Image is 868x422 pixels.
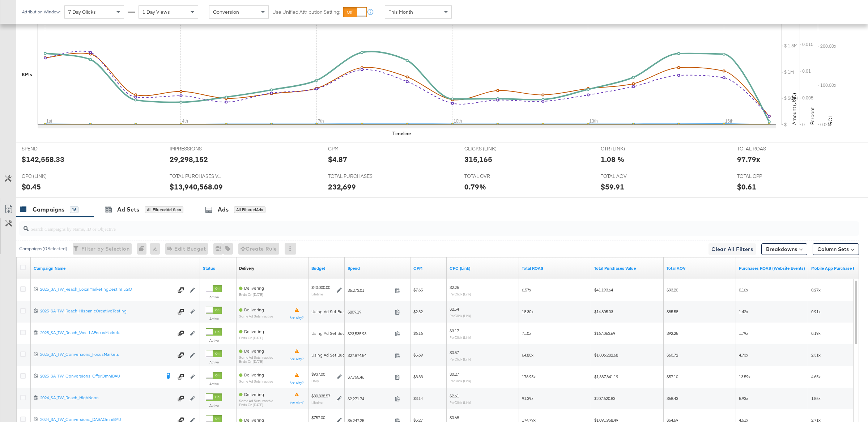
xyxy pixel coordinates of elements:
[667,265,733,271] a: Web + Mobile
[811,396,821,401] span: 1.85x
[206,381,222,386] label: Active
[594,352,618,358] span: $1,806,282.68
[594,265,661,271] a: Web + Mobile
[22,173,76,180] span: CPC (LINK)
[450,400,471,405] sub: Per Click (Link)
[667,287,678,293] span: $93.20
[413,396,423,401] span: $3.14
[739,265,805,271] a: The total value of the purchase actions divided by spend tracked by your Custom Audience pixel on...
[739,287,748,293] span: 0.16x
[170,145,224,152] span: IMPRESSIONS
[117,205,139,214] div: Ad Sets
[239,379,273,383] sub: Some Ad Sets Inactive
[450,350,459,355] span: $0.57
[392,130,411,137] div: Timeline
[522,265,588,271] a: Total ROAS
[594,396,615,401] span: $207,620.83
[522,396,533,401] span: 91.39x
[142,9,170,15] span: 1 Day Views
[711,245,753,254] span: Clear All Filters
[311,285,330,290] div: $40,000.00
[213,9,239,15] span: Conversion
[239,265,254,271] div: Delivery
[40,351,173,359] a: 2025_SA_TW_Conversions_FocusMarkets
[450,292,471,296] sub: Per Click (Link)
[311,309,352,315] div: Using Ad Set Budget
[601,145,655,152] span: CTR (LINK)
[311,415,325,421] div: $757.00
[239,314,273,318] sub: Some Ad Sets Inactive
[450,328,459,333] span: $3.17
[413,309,423,314] span: $2.32
[667,331,678,336] span: $92.25
[40,286,173,292] div: 2025_SA_TW_Reach_LocalMarketingDestinFLGO
[311,292,323,296] sub: Lifetime
[450,415,459,420] span: $0.68
[413,287,423,293] span: $7.65
[68,9,96,15] span: 7 Day Clicks
[450,335,471,340] sub: Per Click (Link)
[40,395,173,402] a: 2024_SA_TW_Reach_HighNoon
[244,372,264,378] span: Delivering
[450,265,516,271] a: The average cost for each link click you've received from your ad.
[348,287,392,293] span: $6,273.01
[813,243,859,255] button: Column Sets
[827,116,834,125] text: ROI
[811,331,821,336] span: 0.19x
[19,246,67,252] div: Campaigns ( 0 Selected)
[22,9,61,14] div: Attribution Window:
[40,330,173,336] div: 2025_SA_TW_Reach_WestLAFocusMarkets
[244,392,264,397] span: Delivering
[761,243,807,255] button: Breakdowns
[413,331,423,336] span: $6.16
[22,154,64,165] div: $142,558.33
[244,285,264,291] span: Delivering
[70,206,78,213] div: 16
[450,393,459,398] span: $2.61
[737,145,791,152] span: TOTAL ROAS
[170,154,208,165] div: 29,298,152
[348,374,392,380] span: $7,755.46
[348,353,392,358] span: $27,874.54
[413,374,423,379] span: $3.33
[348,331,392,336] span: $23,535.93
[739,309,748,314] span: 1.42x
[811,352,821,358] span: 2.31x
[739,352,748,358] span: 4.73x
[464,145,519,152] span: CLICKS (LINK)
[244,307,264,312] span: Delivering
[239,265,254,271] a: Reflects the ability of your Ad Campaign to achieve delivery based on ad states, schedule and bud...
[40,330,173,337] a: 2025_SA_TW_Reach_WestLAFocusMarkets
[348,396,392,401] span: $2,271.74
[601,173,655,180] span: TOTAL AOV
[311,400,323,405] sub: Lifetime
[522,374,536,379] span: 178.95x
[739,396,748,401] span: 5.93x
[239,403,273,407] sub: ends on [DATE]
[40,395,173,401] div: 2024_SA_TW_Reach_HighNoon
[667,396,678,401] span: $68.43
[40,286,173,294] a: 2025_SA_TW_Reach_LocalMarketingDestinFLGO
[239,336,264,340] sub: ends on [DATE]
[239,355,273,359] sub: Some Ad Sets Inactive
[811,309,821,314] span: 0.91x
[328,145,382,152] span: CPM
[311,393,330,399] div: $30,838.57
[22,145,76,152] span: SPEND
[450,285,459,290] span: $2.25
[33,205,64,214] div: Campaigns
[218,205,229,214] div: Ads
[170,182,223,192] div: $13,940,568.09
[145,206,183,213] div: All Filtered Ad Sets
[22,182,41,192] div: $0.45
[137,243,150,255] div: 0
[464,154,492,165] div: 315,165
[594,309,613,314] span: $14,805.03
[239,399,273,403] sub: Some Ad Sets Inactive
[239,359,273,363] sub: ends on [DATE]
[709,243,756,255] button: Clear All Filters
[464,173,519,180] span: TOTAL CVR
[594,287,613,293] span: $41,193.64
[272,9,340,16] label: Use Unified Attribution Setting:
[206,295,222,299] label: Active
